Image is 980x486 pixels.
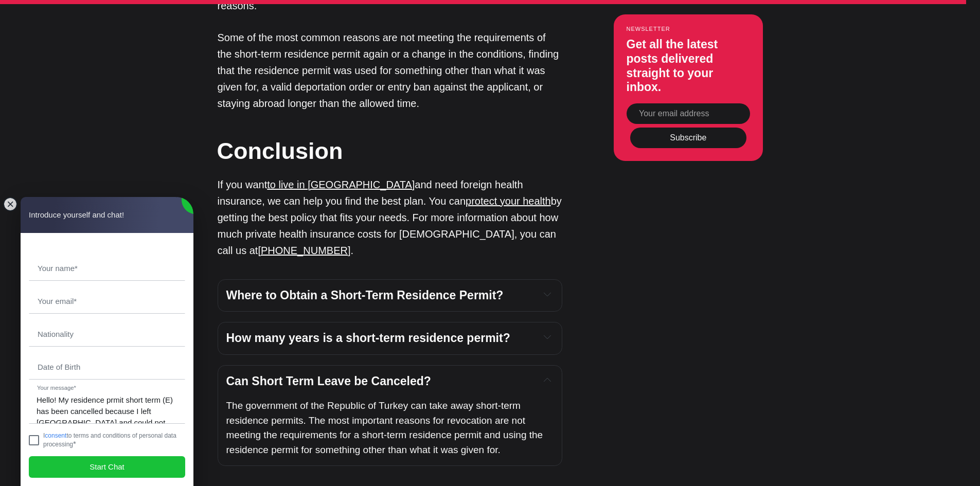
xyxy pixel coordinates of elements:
[226,399,554,457] p: The government of the Republic of Turkey can take away short-term residence permits. The most imp...
[627,26,750,32] small: Newsletter
[627,103,750,124] input: Your email address
[226,288,532,303] h4: Where to Obtain a Short-Term Residence Permit?
[267,179,415,190] a: to live in [GEOGRAPHIC_DATA]
[90,461,124,473] span: Start Chat
[43,432,176,448] jdiv: I to terms and conditions of personal data processing
[29,355,185,379] input: YYYY-MM-DD
[466,195,551,207] a: protect your health
[627,38,750,94] h3: Get all the latest posts delivered straight to your inbox.
[226,331,532,346] h4: How many years is a short-term residence permit?
[217,135,562,167] h2: Conclusion
[630,128,746,148] button: Subscribe
[218,176,562,259] p: If you want and need foreign health insurance, we can help you find the best plan. You can by get...
[258,245,350,256] a: [PHONE_NUMBER]
[226,374,532,389] h4: Can Short Term Leave be Canceled?
[218,29,562,112] p: Some of the most common reasons are not meeting the requirements of the short-term residence perm...
[45,432,66,439] a: consent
